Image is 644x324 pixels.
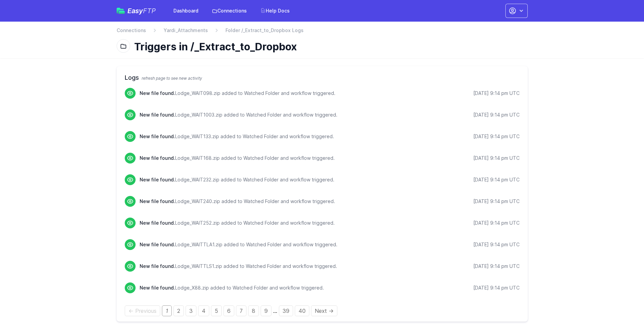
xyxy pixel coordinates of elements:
div: [DATE] 9:14 pm UTC [473,111,520,118]
a: Page 8 [248,305,259,316]
a: Dashboard [169,5,202,17]
p: Lodge_WAIT1003.zip added to Watched Folder and workflow triggered. [140,111,337,118]
a: Page 9 [261,305,271,316]
span: Folder /_Extract_to_Dropbox Logs [225,27,304,34]
span: New file found. [140,220,175,226]
div: [DATE] 9:14 pm UTC [473,198,520,205]
span: refresh page to see new activity [142,76,202,81]
div: [DATE] 9:14 pm UTC [473,176,520,183]
span: New file found. [140,90,175,96]
div: [DATE] 9:14 pm UTC [473,263,520,270]
a: Next page [311,305,337,316]
p: Lodge_X88.zip added to Watched Folder and workflow triggered. [140,284,324,291]
a: Page 6 [223,305,234,316]
span: New file found. [140,112,175,118]
div: Pagination [125,307,520,315]
span: FTP [143,7,156,15]
span: New file found. [140,177,175,182]
a: Page 40 [295,305,309,316]
a: Help Docs [256,5,294,17]
img: easyftp_logo.png [117,8,125,14]
em: Page 1 [162,305,172,316]
span: New file found. [140,242,175,247]
a: Connections [117,27,146,34]
span: New file found. [140,198,175,204]
a: EasyFTP [117,7,156,14]
nav: Breadcrumb [117,27,528,38]
span: New file found. [140,155,175,161]
div: [DATE] 9:14 pm UTC [473,220,520,226]
span: New file found. [140,133,175,139]
p: Lodge_WAIT240.zip added to Watched Folder and workflow triggered. [140,198,335,205]
a: Page 5 [211,305,222,316]
span: … [273,307,277,314]
a: Connections [208,5,251,17]
a: Page 2 [173,305,184,316]
a: Page 7 [236,305,246,316]
div: [DATE] 9:14 pm UTC [473,241,520,248]
div: [DATE] 9:14 pm UTC [473,133,520,140]
p: Lodge_WAITTLA1.zip added to Watched Folder and workflow triggered. [140,241,337,248]
p: Lodge_WAIT098.zip added to Watched Folder and workflow triggered. [140,90,335,97]
span: New file found. [140,285,175,291]
p: Lodge_WAIT133.zip added to Watched Folder and workflow triggered. [140,133,334,140]
span: Previous page [125,305,160,316]
h2: Logs [125,73,520,82]
a: Yardi_Attachments [164,27,208,34]
a: Page 39 [279,305,293,316]
h1: Triggers in /_Extract_to_Dropbox [134,41,522,53]
div: [DATE] 9:14 pm UTC [473,284,520,291]
span: Easy [127,7,156,14]
p: Lodge_WAIT232.zip added to Watched Folder and workflow triggered. [140,176,334,183]
a: Page 4 [198,305,209,316]
a: Page 3 [186,305,196,316]
span: New file found. [140,263,175,269]
p: Lodge_WAIT168.zip added to Watched Folder and workflow triggered. [140,155,335,161]
p: Lodge_WAIT252.zip added to Watched Folder and workflow triggered. [140,220,335,226]
p: Lodge_WAITTLS1.zip added to Watched Folder and workflow triggered. [140,263,337,270]
div: [DATE] 9:14 pm UTC [473,155,520,161]
div: [DATE] 9:14 pm UTC [473,90,520,97]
